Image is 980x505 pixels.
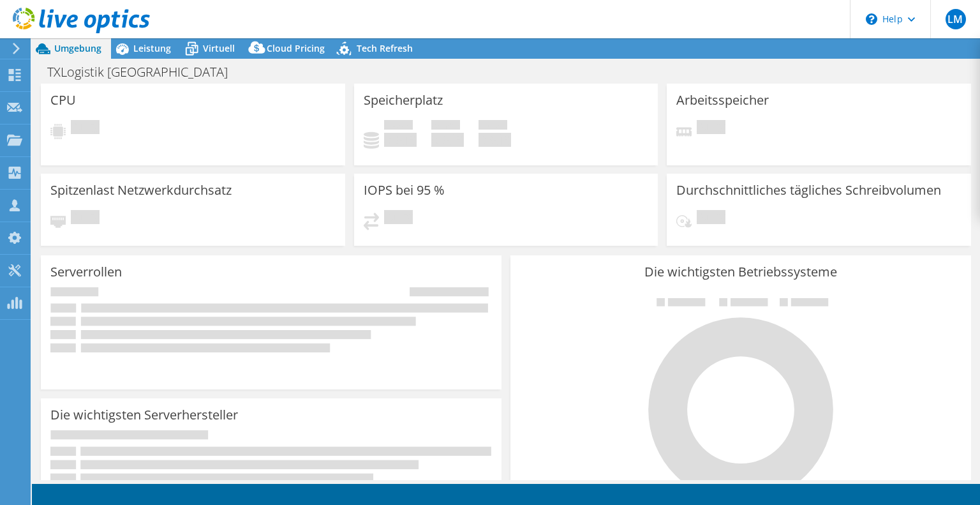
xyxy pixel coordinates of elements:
h3: Serverrollen [50,265,122,279]
h4: 0 GiB [384,133,417,147]
h3: Die wichtigsten Betriebssysteme [520,265,961,279]
h3: IOPS bei 95 % [364,183,445,197]
span: Ausstehend [384,210,413,227]
span: Ausstehend [697,120,725,137]
span: Ausstehend [71,120,100,137]
svg: \n [866,13,877,25]
span: Tech Refresh [357,42,413,54]
h1: TXLogistik [GEOGRAPHIC_DATA] [41,65,248,79]
span: Virtuell [203,42,235,54]
span: Verfügbar [431,120,460,133]
span: LM [946,9,966,29]
span: Belegt [384,120,413,133]
h3: Speicherplatz [364,93,443,107]
h3: CPU [50,93,76,107]
h3: Durchschnittliches tägliches Schreibvolumen [676,183,941,197]
span: Umgebung [54,42,101,54]
span: Ausstehend [697,210,725,227]
h3: Spitzenlast Netzwerkdurchsatz [50,183,232,197]
h4: 0 GiB [431,133,464,147]
span: Leistung [133,42,171,54]
span: Insgesamt [479,120,507,133]
h3: Arbeitsspeicher [676,93,769,107]
span: Ausstehend [71,210,100,227]
h4: 0 GiB [479,133,511,147]
span: Cloud Pricing [267,42,325,54]
h3: Die wichtigsten Serverhersteller [50,408,238,422]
